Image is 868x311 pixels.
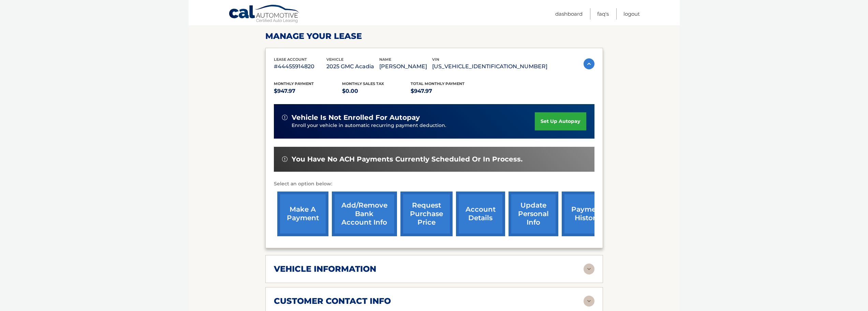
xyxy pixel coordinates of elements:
p: $947.97 [411,86,479,96]
a: request purchase price [400,192,453,236]
a: update personal info [509,192,558,236]
span: name [379,57,391,62]
span: lease account [274,57,307,62]
h2: Manage Your Lease [265,31,603,41]
a: make a payment [277,192,328,236]
a: Add/Remove bank account info [332,192,397,236]
p: [US_VEHICLE_IDENTIFICATION_NUMBER] [432,62,547,71]
span: Total Monthly Payment [411,81,465,86]
span: You have no ACH payments currently scheduled or in process. [292,155,523,164]
span: vehicle [326,57,343,62]
a: set up autopay [535,112,586,130]
p: Select an option below: [274,180,594,188]
p: Enroll your vehicle in automatic recurring payment deduction. [292,122,535,129]
h2: customer contact info [274,296,391,306]
span: Monthly Payment [274,81,314,86]
a: account details [456,192,505,236]
p: #44455914820 [274,62,327,71]
a: FAQ's [597,8,609,19]
img: accordion-active.svg [584,58,594,69]
a: Cal Automotive [229,4,300,24]
img: alert-white.svg [282,115,288,120]
img: alert-white.svg [282,156,288,162]
span: vehicle is not enrolled for autopay [292,113,420,122]
p: 2025 GMC Acadia [326,62,379,71]
img: accordion-rest.svg [584,296,594,307]
p: $947.97 [274,86,342,96]
img: accordion-rest.svg [584,264,594,274]
h2: vehicle information [274,264,376,274]
span: vin [432,57,439,62]
a: payment history [562,192,613,236]
a: Logout [623,8,640,19]
p: [PERSON_NAME] [379,62,432,71]
a: Dashboard [555,8,583,19]
span: Monthly sales Tax [342,81,384,86]
p: $0.00 [342,86,411,96]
